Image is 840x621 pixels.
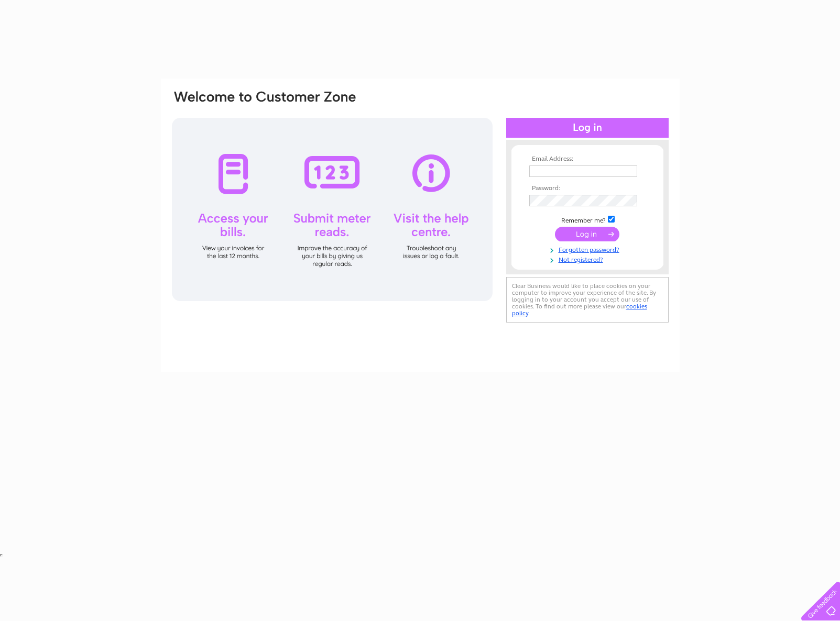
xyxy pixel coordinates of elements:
th: Email Address: [527,156,648,163]
a: cookies policy [512,303,647,317]
th: Password: [527,185,648,192]
td: Remember me? [527,214,648,225]
a: Not registered? [529,254,648,264]
input: Submit [555,227,619,241]
a: Forgotten password? [529,244,648,254]
div: Clear Business would like to place cookies on your computer to improve your experience of the sit... [506,277,669,323]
